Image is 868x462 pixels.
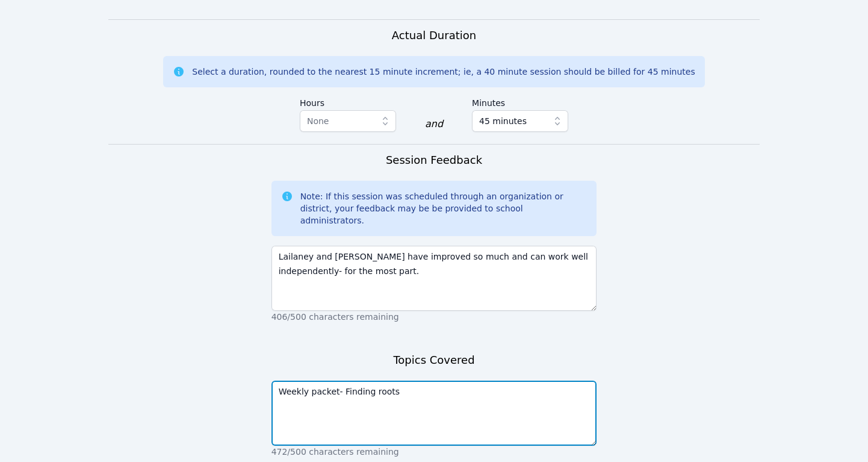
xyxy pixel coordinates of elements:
[300,110,396,132] button: None
[271,381,597,446] textarea: Weekly packet- Finding roots
[307,116,329,126] span: None
[271,311,597,323] p: 406/500 characters remaining
[393,352,474,369] h3: Topics Covered
[300,92,396,110] label: Hours
[300,190,587,226] div: Note: If this session was scheduled through an organization or district, your feedback may be be ...
[392,27,476,44] h3: Actual Duration
[479,114,527,128] span: 45 minutes
[192,66,695,78] div: Select a duration, rounded to the nearest 15 minute increment; ie, a 40 minute session should be ...
[386,152,482,169] h3: Session Feedback
[472,92,568,110] label: Minutes
[271,446,597,458] p: 472/500 characters remaining
[425,117,443,131] div: and
[472,110,568,132] button: 45 minutes
[271,246,597,311] textarea: Lailaney and [PERSON_NAME] have improved so much and can work well independently- for the most part.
